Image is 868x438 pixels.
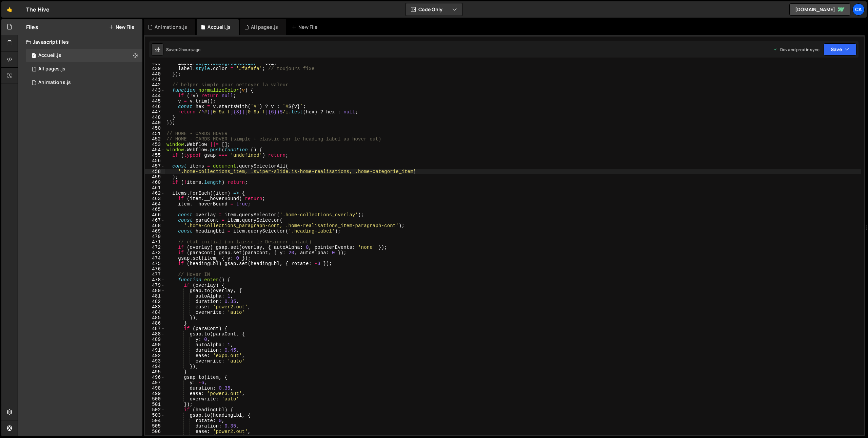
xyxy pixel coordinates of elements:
div: 488 [145,331,165,337]
div: 471 [145,239,165,245]
div: 500 [145,396,165,402]
div: 498 [145,386,165,391]
div: Javascript files [18,35,142,49]
div: 450 [145,126,165,131]
div: 506 [145,429,165,434]
div: 474 [145,256,165,261]
div: 470 [145,234,165,239]
div: Accueil.js [38,52,61,59]
div: 481 [145,293,165,299]
div: 501 [145,402,165,407]
div: 452 [145,136,165,142]
div: 454 [145,147,165,153]
div: 497 [145,380,165,386]
div: 463 [145,196,165,201]
div: 502 [145,407,165,413]
span: 1 [32,53,36,59]
div: 489 [145,337,165,342]
div: 461 [145,185,165,191]
div: 477 [145,272,165,277]
div: 504 [145,418,165,423]
div: 442 [145,82,165,88]
button: Code Only [406,3,462,16]
div: 472 [145,245,165,250]
div: 468 [145,223,165,228]
div: 17034/46803.js [26,62,142,76]
div: 439 [145,66,165,71]
h2: Files [26,23,38,31]
div: Animations.js [155,24,187,30]
div: All pages.js [251,24,278,30]
div: 494 [145,364,165,369]
div: 487 [145,326,165,331]
div: 445 [145,98,165,104]
div: 458 [145,169,165,174]
div: 449 [145,120,165,126]
div: 484 [145,310,165,315]
div: 499 [145,391,165,396]
div: 486 [145,321,165,326]
button: Save [824,43,856,56]
div: Accueil.js [208,24,231,30]
div: 453 [145,142,165,147]
div: The Hive [26,5,50,14]
div: 475 [145,261,165,266]
div: Animations.js [38,80,71,86]
div: 17034/46801.js [26,49,142,62]
div: 464 [145,201,165,207]
div: 444 [145,93,165,98]
div: 455 [145,153,165,158]
div: 467 [145,218,165,223]
div: 495 [145,369,165,375]
div: New File [292,24,320,30]
div: 476 [145,266,165,272]
div: 492 [145,353,165,358]
a: Ca [852,3,865,16]
div: 503 [145,413,165,418]
div: 473 [145,250,165,256]
div: Saved [166,47,201,52]
div: 459 [145,174,165,180]
div: 485 [145,315,165,321]
a: 🤙 [1,1,18,18]
div: 17034/46849.js [26,76,142,89]
div: 446 [145,104,165,109]
div: 457 [145,163,165,169]
div: 440 [145,71,165,77]
div: 482 [145,299,165,304]
div: 456 [145,158,165,163]
div: 483 [145,304,165,310]
div: 480 [145,288,165,293]
div: 460 [145,180,165,185]
div: 451 [145,131,165,136]
div: 493 [145,358,165,364]
div: 462 [145,191,165,196]
div: 505 [145,423,165,429]
div: 490 [145,342,165,348]
div: 2 hours ago [178,47,201,52]
div: 466 [145,212,165,218]
div: Dev and prod in sync [773,47,820,52]
div: 478 [145,277,165,283]
div: 441 [145,77,165,82]
div: 491 [145,348,165,353]
div: 443 [145,88,165,93]
div: 447 [145,109,165,115]
div: 469 [145,228,165,234]
div: All pages.js [38,66,65,72]
a: [DOMAIN_NAME] [789,3,850,16]
div: 496 [145,375,165,380]
button: New File [109,24,134,30]
div: 465 [145,207,165,212]
div: 479 [145,283,165,288]
div: 448 [145,115,165,120]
